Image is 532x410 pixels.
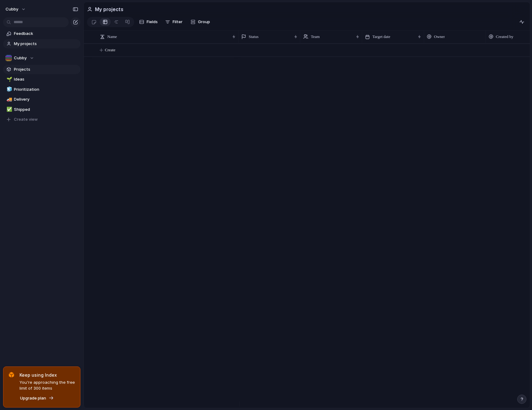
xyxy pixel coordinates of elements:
button: ✅ [6,107,12,113]
span: Cubby [6,6,18,12]
span: Filter [173,19,182,25]
h2: My projects [95,6,123,13]
button: Filter [163,17,185,27]
span: Delivery [14,96,78,102]
button: 🧊 [6,86,12,93]
button: 🚚 [6,96,12,102]
div: 🌱 [6,76,11,83]
span: Fields [147,19,158,25]
span: Upgrade plan [20,395,46,401]
span: Name [107,34,117,40]
span: Keep using Index [19,372,75,378]
a: 🚚Delivery [3,95,80,104]
span: Feedback [14,31,78,37]
span: Create view [14,116,38,123]
a: ✅Shipped [3,105,80,114]
button: Create view [3,115,80,124]
div: ✅ [6,106,11,113]
a: 🌱Ideas [3,75,80,84]
button: Group [187,17,213,27]
div: 🧊 [6,86,11,93]
span: Create [105,47,115,53]
span: Owner [434,34,445,40]
a: My projects [3,39,80,48]
span: Team [311,34,320,40]
button: Cubby [3,4,29,14]
span: You're approaching the free limit of 300 items [19,379,75,391]
span: Ideas [14,76,78,82]
span: My projects [14,41,78,47]
span: Shipped [14,107,78,113]
div: 🚚 [6,96,11,103]
button: 🌱 [6,76,12,82]
span: Prioritization [14,86,78,93]
a: Projects [3,65,80,74]
span: Group [198,19,210,25]
button: Cubby [3,53,80,63]
span: Projects [14,66,78,73]
a: Feedback [3,29,80,38]
span: Target date [372,34,390,40]
span: Status [249,34,259,40]
a: 🧊Prioritization [3,85,80,94]
button: Upgrade plan [18,394,56,403]
button: Fields [137,17,160,27]
span: Cubby [14,55,27,61]
span: Created by [496,34,513,40]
